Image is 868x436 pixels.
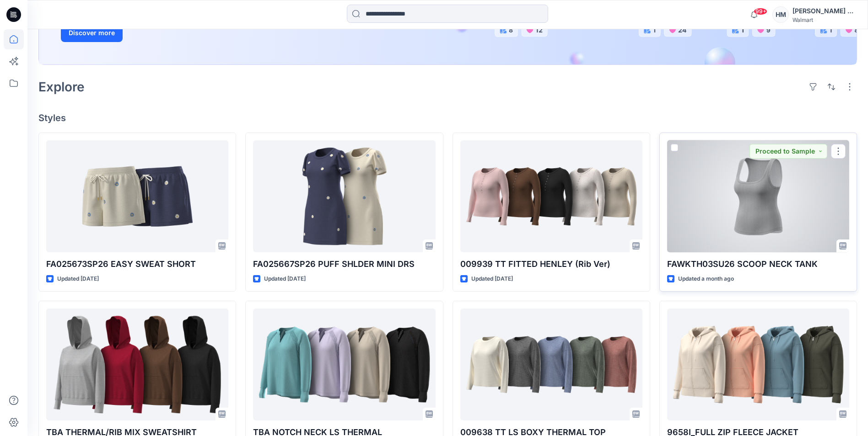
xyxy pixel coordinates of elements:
a: 009939 TT FITTED HENLEY (Rib Ver) [460,140,642,252]
a: FA025667SP26 PUFF SHLDER MINI DRS [253,140,435,252]
p: FA025667SP26 PUFF SHLDER MINI DRS [253,258,435,271]
a: TBA NOTCH NECK LS THERMAL [253,308,435,420]
p: FAWKTH03SU26 SCOOP NECK TANK [667,258,849,271]
a: 009638 TT LS BOXY THERMAL TOP [460,308,642,420]
p: Updated [DATE] [57,274,99,284]
a: FA025673SP26 EASY SWEAT SHORT [46,140,228,252]
div: HM [772,6,789,23]
h2: Explore [38,80,85,94]
button: Discover more [61,24,123,42]
div: [PERSON_NAME] Missy Team [793,5,857,16]
a: FAWKTH03SU26 SCOOP NECK TANK [667,140,849,252]
a: 9658I_FULL ZIP FLEECE JACKET [667,308,849,420]
p: FA025673SP26 EASY SWEAT SHORT [46,258,228,271]
p: 009939 TT FITTED HENLEY (Rib Ver) [460,258,642,271]
p: Updated [DATE] [471,274,513,284]
span: 99+ [754,8,767,15]
h4: Styles [38,112,857,123]
p: Updated [DATE] [264,274,306,284]
div: Walmart [793,16,857,23]
p: Updated a month ago [678,274,734,284]
a: Discover more [61,24,267,42]
a: TBA THERMAL/RIB MIX SWEATSHIRT [46,308,228,420]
